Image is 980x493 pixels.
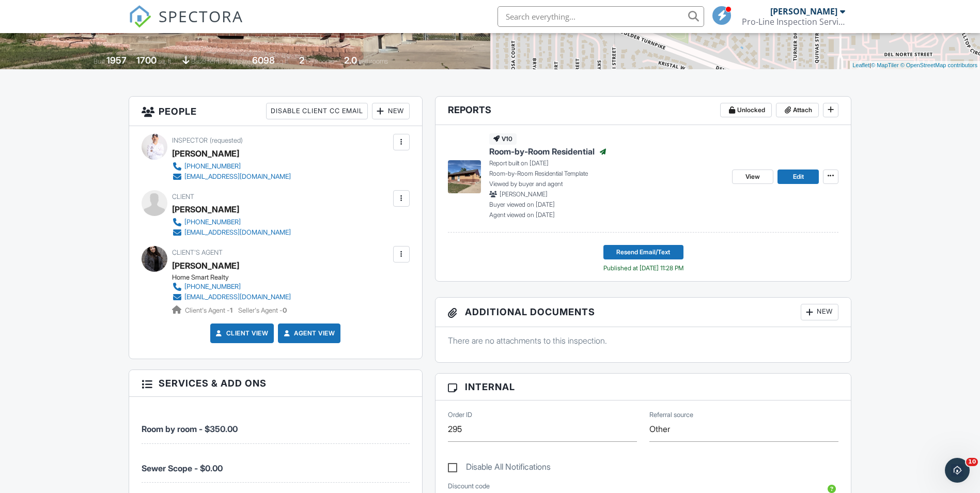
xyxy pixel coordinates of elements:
[283,306,287,314] strong: 0
[435,298,851,327] h3: Additional Documents
[252,55,275,66] div: 6098
[214,328,269,338] a: Client View
[142,405,410,443] li: Service: Room by room
[129,97,422,126] h3: People
[230,306,232,314] strong: 1
[142,463,223,473] span: Sewer Scope - $0.00
[172,193,194,201] span: Client
[238,306,287,314] span: Seller's Agent -
[850,61,980,70] div: |
[142,444,410,483] li: Service: Sewer Scope
[142,424,238,434] span: Room by room - $350.00
[945,458,970,483] iframe: Intercom live chat
[191,57,219,65] span: basement
[359,57,388,65] span: bathrooms
[159,5,243,27] span: SPECTORA
[172,217,291,227] a: [PHONE_NUMBER]
[184,162,241,171] div: [PHONE_NUMBER]
[497,6,704,27] input: Search everything...
[94,57,105,65] span: Built
[210,136,243,144] span: (requested)
[184,293,291,301] div: [EMAIL_ADDRESS][DOMAIN_NAME]
[172,249,223,256] span: Client's Agent
[172,161,291,172] a: [PHONE_NUMBER]
[900,62,977,68] a: © OpenStreetMap contributors
[276,57,289,65] span: sq.ft.
[801,304,838,320] div: New
[871,62,899,68] a: © MapTiler
[448,335,839,346] p: There are no attachments to this inspection.
[229,57,251,65] span: Lot Size
[448,482,490,491] label: Discount code
[448,410,472,420] label: Order ID
[649,410,693,420] label: Referral source
[372,103,410,119] div: New
[172,172,291,182] a: [EMAIL_ADDRESS][DOMAIN_NAME]
[448,462,551,475] label: Disable All Notifications
[172,282,291,292] a: [PHONE_NUMBER]
[852,62,869,68] a: Leaflet
[966,458,978,466] span: 10
[172,146,239,161] div: [PERSON_NAME]
[129,370,422,397] h3: Services & Add ons
[106,55,127,66] div: 1957
[299,55,304,66] div: 2
[184,173,291,181] div: [EMAIL_ADDRESS][DOMAIN_NAME]
[129,14,243,36] a: SPECTORA
[184,218,241,226] div: [PHONE_NUMBER]
[158,57,173,65] span: sq. ft.
[185,306,234,314] span: Client's Agent -
[172,136,208,144] span: Inspector
[184,283,241,291] div: [PHONE_NUMBER]
[129,5,151,28] img: The Best Home Inspection Software - Spectora
[435,374,851,400] h3: Internal
[770,6,837,17] div: [PERSON_NAME]
[306,57,334,65] span: bedrooms
[172,292,291,302] a: [EMAIL_ADDRESS][DOMAIN_NAME]
[172,273,299,282] div: Home Smart Realty
[282,328,335,338] a: Agent View
[742,17,845,27] div: Pro-Line Inspection Services.
[172,227,291,238] a: [EMAIL_ADDRESS][DOMAIN_NAME]
[136,55,157,66] div: 1700
[344,55,357,66] div: 2.0
[184,228,291,237] div: [EMAIL_ADDRESS][DOMAIN_NAME]
[172,202,239,217] div: [PERSON_NAME]
[266,103,368,119] div: Disable Client CC Email
[172,258,239,273] a: [PERSON_NAME]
